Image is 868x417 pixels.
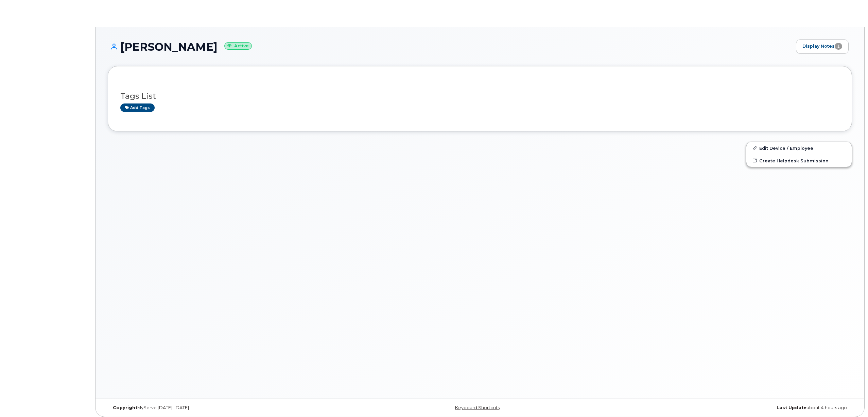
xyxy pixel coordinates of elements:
[224,42,252,50] small: Active
[108,405,356,411] div: MyServe [DATE]–[DATE]
[604,405,852,411] div: about 4 hours ago
[796,39,849,54] a: Display Notes1
[746,142,852,154] a: Edit Device / Employee
[777,405,806,410] strong: Last Update
[746,155,852,167] a: Create Helpdesk Submission
[108,41,793,53] h1: [PERSON_NAME]
[835,43,842,50] span: 1
[455,405,500,410] a: Keyboard Shortcuts
[120,103,155,112] a: Add tags
[113,405,137,410] strong: Copyright
[120,92,839,100] h3: Tags List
